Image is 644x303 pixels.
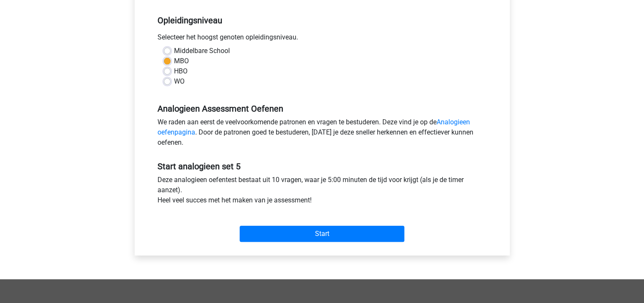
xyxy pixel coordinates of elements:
input: Start [240,226,404,242]
div: We raden aan eerst de veelvoorkomende patronen en vragen te bestuderen. Deze vind je op de . Door... [151,117,493,151]
h5: Analogieen Assessment Oefenen [158,104,487,114]
div: Deze analogieen oefentest bestaat uit 10 vragen, waar je 5:00 minuten de tijd voor krijgt (als je... [151,175,493,209]
label: WO [174,76,185,87]
h5: Start analogieen set 5 [158,161,487,171]
label: MBO [174,56,189,66]
label: HBO [174,66,188,76]
label: Middelbare School [174,46,230,56]
div: Selecteer het hoogst genoten opleidingsniveau. [151,32,493,46]
h5: Opleidingsniveau [158,12,487,29]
